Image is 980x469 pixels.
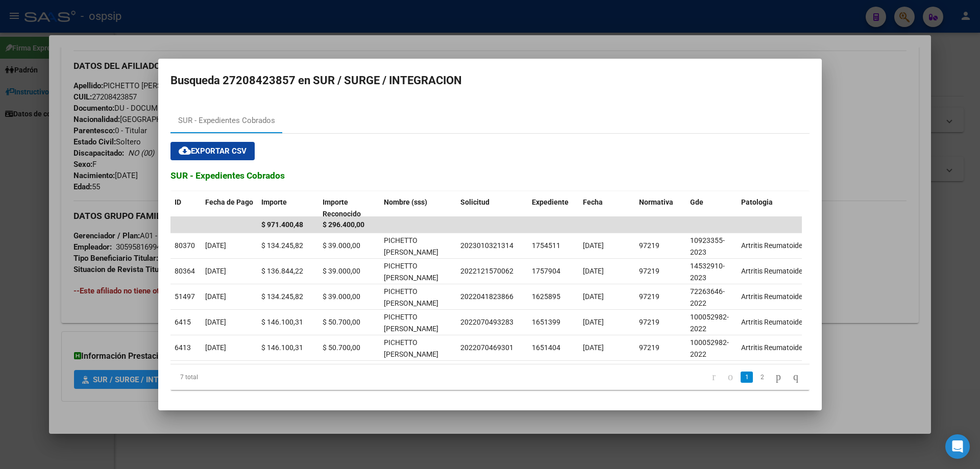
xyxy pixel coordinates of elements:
[170,142,255,160] button: Exportar CSV
[201,191,257,225] datatable-header-cell: Fecha de Pago
[583,198,603,206] span: Fecha
[170,169,810,182] h3: SUR - Expedientes Cobrados
[205,318,226,326] span: [DATE]
[261,267,303,275] span: $ 136.844,22
[583,318,604,326] span: [DATE]
[261,198,287,206] span: Importe
[261,292,303,301] span: $ 134.245,82
[639,343,659,352] span: 97219
[380,191,456,225] datatable-header-cell: Nombre (sss)
[739,368,754,386] li: page 1
[384,262,438,293] span: PICHETTO ANDREA VIRGINIA
[175,292,195,301] span: 51497
[741,343,836,352] span: Artritis Reumatoidea 2206/21
[460,292,513,301] span: 2022041823866
[205,198,253,206] span: Fecha de Pago
[170,71,810,90] h2: Busqueda 27208423857 en SUR / SURGE / INTEGRACION
[178,115,275,127] div: SUR - Expedientes Cobrados
[261,318,303,326] span: $ 146.100,31
[205,292,226,301] span: [DATE]
[170,364,297,390] div: 7 total
[635,191,686,225] datatable-header-cell: Normativa
[261,241,303,250] span: $ 134.245,82
[528,191,579,225] datatable-header-cell: Expediente
[771,372,786,383] a: go to next page
[456,191,528,225] datatable-header-cell: Solicitud
[460,241,513,250] span: 2023010321314
[261,220,303,229] span: $ 971.400,48
[323,267,360,275] span: $ 39.000,00
[460,198,489,206] span: Solicitud
[723,372,738,383] a: go to previous page
[579,191,635,225] datatable-header-cell: Fecha
[384,236,438,268] span: PICHETTO ANDREA VIRGINIA
[532,267,560,275] span: 1757904
[460,343,513,352] span: 2022070469301
[532,343,560,352] span: 1651404
[175,267,195,275] span: 80364
[639,292,659,301] span: 97219
[532,198,569,206] span: Expediente
[384,198,427,206] span: Nombre (sss)
[175,198,181,206] span: ID
[532,292,560,301] span: 1625895
[639,241,659,250] span: 97219
[583,241,604,250] span: [DATE]
[323,198,361,218] span: Importe Reconocido
[639,318,659,326] span: 97219
[690,198,703,206] span: Gde
[741,318,836,326] span: Artritis Reumatoidea 2206/21
[205,241,226,250] span: [DATE]
[741,267,831,275] span: Artritis Reumatoidea 465/21
[945,434,970,459] div: Open Intercom Messenger
[583,292,604,301] span: [DATE]
[756,372,768,383] a: 2
[639,198,673,206] span: Normativa
[323,318,360,326] span: $ 50.700,00
[583,267,604,275] span: [DATE]
[205,343,226,352] span: [DATE]
[741,292,831,301] span: Artritis Reumatoidea 465/21
[532,318,560,326] span: 1651399
[323,220,364,229] span: $ 296.400,00
[741,241,831,250] span: Artritis Reumatoidea 465/21
[318,191,380,225] datatable-header-cell: Importe Reconocido
[639,267,659,275] span: 97219
[257,191,318,225] datatable-header-cell: Importe
[179,146,247,156] span: Exportar CSV
[686,191,737,225] datatable-header-cell: Gde
[323,241,360,250] span: $ 39.000,00
[323,292,360,301] span: $ 39.000,00
[175,241,195,250] span: 80370
[690,338,729,358] span: 100052982-2022
[741,372,753,383] a: 1
[789,372,803,383] a: go to last page
[690,262,725,282] span: 14532910-2023
[690,313,729,333] span: 100052982-2022
[460,267,513,275] span: 2022121570062
[532,241,560,250] span: 1754511
[170,191,201,225] datatable-header-cell: ID
[460,318,513,326] span: 2022070493283
[323,343,360,352] span: $ 50.700,00
[179,144,191,157] mat-icon: cloud_download
[741,198,773,206] span: Patologia
[583,343,604,352] span: [DATE]
[690,287,725,307] span: 72263646-2022
[384,287,438,319] span: PICHETTO ANDREA VIRGINIA
[261,343,303,352] span: $ 146.100,31
[754,368,770,386] li: page 2
[205,267,226,275] span: [DATE]
[384,313,438,344] span: PICHETTO ANDREA VIRGINIA
[737,191,865,225] datatable-header-cell: Patologia
[175,318,191,326] span: 6415
[690,236,725,256] span: 10923355-2023
[384,338,438,370] span: PICHETTO ANDREA VIRGINIA
[707,372,720,383] a: go to first page
[175,343,191,352] span: 6413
